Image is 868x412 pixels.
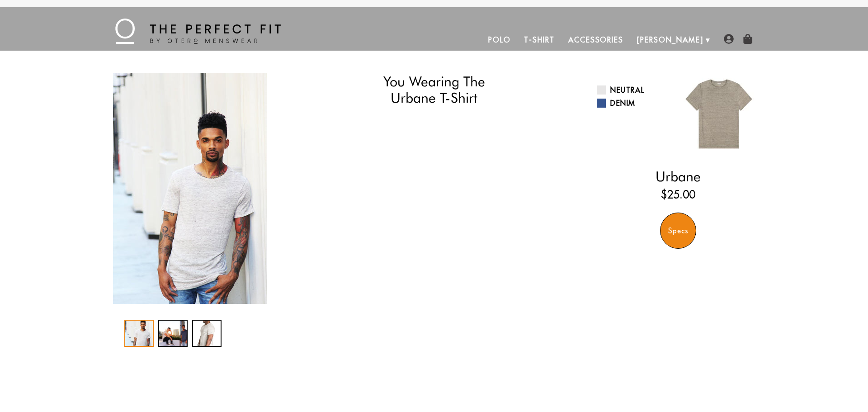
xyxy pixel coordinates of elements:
div: Specs [660,213,696,249]
a: Accessories [561,29,630,51]
a: [PERSON_NAME] [630,29,710,51]
img: shopping-bag-icon.png [743,34,753,44]
a: T-Shirt [517,29,561,51]
div: 2 / 3 [158,320,188,347]
a: Polo [481,29,518,51]
a: Neutral [597,85,671,95]
h2: Urbane [597,168,759,185]
img: The Perfect Fit - by Otero Menswear - Logo [115,19,281,44]
div: 1 / 3 [124,320,154,347]
a: Denim [597,98,671,109]
img: user-account-icon.png [724,34,734,44]
img: 07.jpg [678,73,759,155]
div: 3 / 3 [192,320,222,347]
div: 1 / 3 [108,73,271,304]
h1: You Wearing The Urbane T-Shirt [326,73,541,106]
img: IMG_2252_copy_1024x1024_2x_2df0954d-29b1-4e4f-b178-847c5e09e1cb_340x.jpg [113,73,267,304]
ins: $25.00 [661,186,695,203]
